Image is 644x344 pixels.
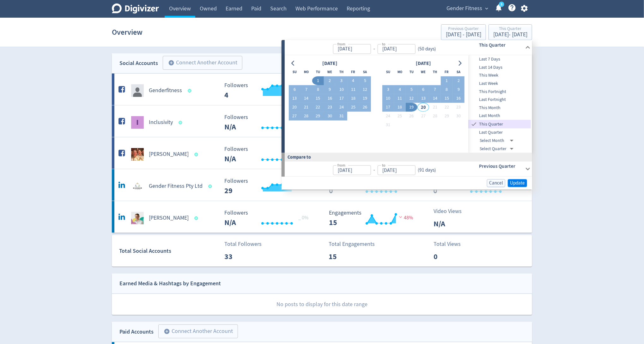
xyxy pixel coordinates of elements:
div: from-to(91 days)Previous Quarter [285,162,532,177]
th: Saturday [453,68,465,76]
button: 18 [347,94,359,103]
button: 10 [382,94,394,103]
button: 14 [301,94,312,103]
button: 22 [312,103,324,112]
button: 17 [336,94,347,103]
label: to [382,163,386,168]
div: Earned Media & Hashtags by Engagement [119,279,221,288]
button: 28 [429,112,441,121]
p: No posts to display for this date range [112,294,532,315]
a: Gender Fitness Pty Ltd undefinedGender Fitness Pty Ltd Followers --- Followers 29 7% Engagements ... [112,169,532,201]
h6: This Quarter [479,41,523,49]
button: 16 [453,94,465,103]
th: Wednesday [417,68,429,76]
span: Gender Fitness [447,3,482,14]
th: Monday [394,68,406,76]
button: Cancel [487,179,505,187]
a: Ken Barton undefined[PERSON_NAME] Followers --- _ 0% Followers N/A Engagements 15 Engagements 15 ... [112,201,532,233]
div: Last 7 Days [468,55,531,63]
button: Connect Another Account [158,324,238,338]
button: 26 [359,103,371,112]
div: [DATE] - [DATE] [446,32,481,38]
span: Cancel [489,181,503,186]
span: Last 14 Days [468,64,531,71]
span: Data last synced: 19 Aug 2025, 11:02pm (AEST) [209,185,214,188]
button: 8 [312,85,324,94]
svg: Followers --- [222,178,316,195]
button: Go to previous month [289,59,298,68]
button: 21 [301,103,312,112]
div: This Quarter [493,27,527,32]
div: Total Social Accounts [119,246,220,256]
button: 23 [453,103,465,112]
div: - [371,45,378,52]
span: Data last synced: 19 Aug 2025, 11:02pm (AEST) [188,89,193,92]
button: 5 [359,76,371,85]
div: This Quarter [468,120,531,128]
th: Thursday [429,68,441,76]
button: 1 [441,76,453,85]
span: _ 0% [299,215,309,221]
span: Last Week [468,80,531,87]
a: Inclusivity undefinedInclusivity Followers --- _ 0% Followers N/A Engagements 0 Engagements 0 _ 0... [112,105,532,137]
button: 18 [394,103,406,112]
div: [DATE] [320,59,339,68]
span: Last Fortnight [468,96,531,103]
span: Data last synced: 19 Aug 2025, 11:02pm (AEST) [195,216,200,220]
button: Go to next month [455,59,465,68]
span: This Month [468,104,531,111]
button: 11 [347,85,359,94]
div: Last Week [468,80,531,88]
div: [DATE] - [DATE] [493,32,527,38]
button: 12 [406,94,417,103]
svg: Followers --- [222,82,316,99]
h1: Overview [112,22,143,42]
h5: Inclusivity [149,119,173,126]
h5: Gender Fitness Pty Ltd [149,182,203,190]
button: 27 [417,112,429,121]
button: 31 [382,121,394,129]
button: 3 [382,85,394,94]
a: Connect Another Account [154,325,238,338]
button: 10 [336,85,347,94]
button: 4 [394,85,406,94]
button: Connect Another Account [163,56,242,70]
svg: Followers --- [222,114,316,131]
button: Previous Quarter[DATE] - [DATE] [441,24,486,40]
span: Update [510,181,525,186]
button: 26 [406,112,417,121]
button: 12 [359,85,371,94]
button: 27 [289,112,301,121]
th: Friday [441,68,453,76]
th: Tuesday [312,68,324,76]
text: 5 [501,2,502,7]
th: Thursday [336,68,347,76]
button: 28 [301,112,312,121]
span: Last Quarter [468,129,531,136]
button: 24 [336,103,347,112]
button: 29 [312,112,324,121]
button: 9 [324,85,336,94]
p: 15 [329,251,365,262]
div: ( 50 days ) [416,45,439,52]
p: 0 [434,251,470,262]
h6: Previous Quarter [479,163,523,170]
span: Data last synced: 19 Aug 2025, 11:02pm (AEST) [195,153,200,156]
a: Genderfitness undefinedGenderfitness Followers --- Followers 4 33% Engagements 0 Engagements 0 _ ... [112,74,532,105]
p: Total Engagements [329,240,375,248]
button: 8 [441,85,453,94]
svg: Followers --- [222,210,316,227]
p: Total Views [434,240,470,248]
button: 13 [417,94,429,103]
svg: Engagements 15 [326,210,421,227]
button: 6 [417,85,429,94]
button: 30 [324,112,336,121]
div: Last Quarter [468,128,531,137]
h5: [PERSON_NAME] [149,151,189,158]
button: 1 [312,76,324,85]
div: [DATE] [414,59,433,68]
a: Ken Barton undefined[PERSON_NAME] Followers --- _ 0% Followers N/A Engagements 0 Engagements 0 _ ... [112,137,532,169]
span: 48% [398,215,413,221]
div: Select Quarter [480,145,516,153]
button: 29 [441,112,453,121]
